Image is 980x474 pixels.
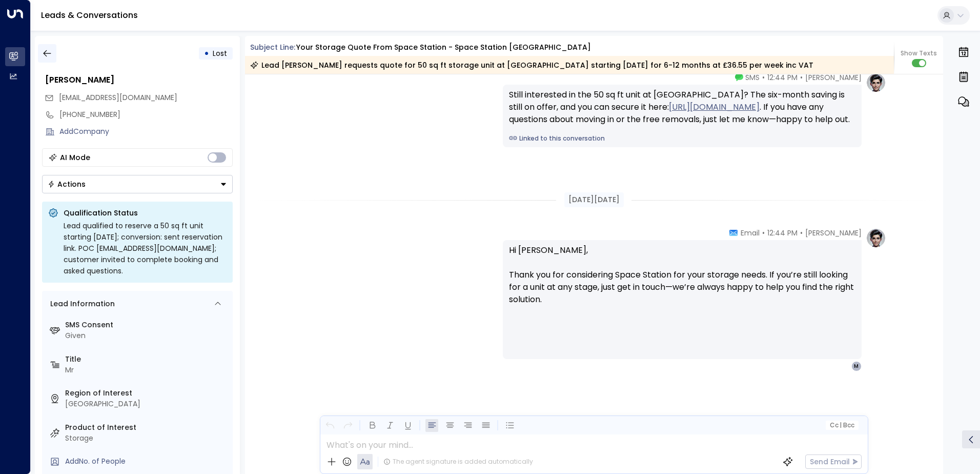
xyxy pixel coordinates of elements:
div: [PERSON_NAME] [45,74,233,86]
span: • [800,72,803,83]
span: Lost [213,48,227,58]
div: Lead qualified to reserve a 50 sq ft unit starting [DATE]; conversion: sent reservation link. POC... [64,220,227,276]
div: Lead [PERSON_NAME] requests quote for 50 sq ft storage unit at [GEOGRAPHIC_DATA] starting [DATE] ... [250,60,813,70]
span: | [840,422,842,429]
span: mr.lacoste.nm1@gmail.com [59,92,177,103]
span: SMS [745,72,760,83]
span: Subject Line: [250,42,295,52]
p: Hi [PERSON_NAME], Thank you for considering Space Station for your storage needs. If you’re still... [509,244,855,318]
div: [GEOGRAPHIC_DATA] [65,399,229,409]
img: profile-logo.png [866,72,886,93]
a: Linked to this conversation [509,134,855,143]
span: 12:44 PM [767,72,798,83]
div: Your storage quote from Space Station - Space Station [GEOGRAPHIC_DATA] [296,42,591,53]
label: Title [65,354,229,365]
label: Product of Interest [65,422,229,433]
div: The agent signature is added automatically [383,457,533,466]
div: Actions [48,180,86,189]
div: Mr [65,365,229,376]
div: AI Mode [60,152,90,163]
span: Cc Bcc [829,422,854,429]
button: Actions [42,175,233,193]
img: profile-logo.png [866,228,886,248]
span: • [800,228,803,238]
div: [DATE][DATE] [564,192,624,207]
button: Redo [341,419,354,432]
div: Lead Information [47,299,115,309]
label: SMS Consent [65,320,229,330]
div: Still interested in the 50 sq ft unit at [GEOGRAPHIC_DATA]? The six-month saving is still on offe... [509,89,855,126]
div: Storage [65,433,229,444]
span: Email [741,228,760,238]
div: M [851,361,862,371]
div: Button group with a nested menu [42,175,233,193]
span: Show Texts [901,49,937,58]
span: 12:44 PM [767,228,798,238]
label: Region of Interest [65,388,229,399]
span: [PERSON_NAME] [805,228,862,238]
div: [PHONE_NUMBER] [59,109,233,120]
button: Undo [323,419,336,432]
a: Leads & Conversations [41,9,138,21]
p: Qualification Status [64,208,227,218]
a: [URL][DOMAIN_NAME] [669,101,760,113]
button: Cc|Bcc [825,421,858,430]
span: • [762,72,765,83]
span: • [762,228,765,238]
div: AddNo. of People [65,456,229,467]
div: AddCompany [59,126,233,137]
span: [EMAIL_ADDRESS][DOMAIN_NAME] [59,92,177,103]
span: [PERSON_NAME] [805,72,862,83]
div: Given [65,330,229,341]
div: • [204,44,209,63]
